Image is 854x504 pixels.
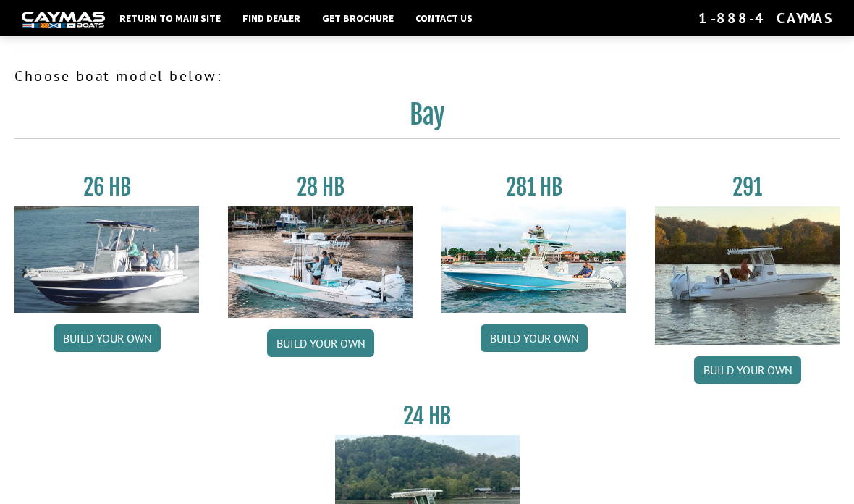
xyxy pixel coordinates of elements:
[14,65,840,87] p: Choose boat model below:
[54,324,161,352] a: Build your own
[267,329,374,357] a: Build your own
[22,12,105,27] img: white-logo-c9c8dbefe5ff5ceceb0f0178aa75bf4bb51f6bca0971e226c86eb53dfe498488.png
[14,174,199,201] h3: 26 HB
[235,9,308,28] a: Find Dealer
[408,9,480,28] a: Contact Us
[441,206,626,313] img: 28-hb-twin.jpg
[698,9,832,28] div: 1-888-4CAYMAS
[441,174,626,201] h3: 281 HB
[228,206,413,318] img: 28_hb_thumbnail_for_caymas_connect.jpg
[335,403,520,429] h3: 24 HB
[655,174,840,201] h3: 291
[14,206,199,313] img: 26_new_photo_resized.jpg
[315,9,401,28] a: Get Brochure
[481,324,588,352] a: Build your own
[655,206,840,345] img: 291_Thumbnail.jpg
[14,98,840,139] h2: Bay
[112,9,228,28] a: Return to main site
[228,174,413,201] h3: 28 HB
[694,356,801,384] a: Build your own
